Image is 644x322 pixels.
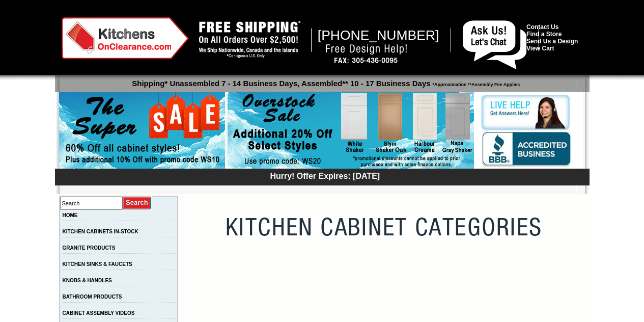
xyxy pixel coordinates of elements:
[526,31,562,38] a: Find a Store
[63,294,122,300] a: BATHROOM PRODUCTS
[63,212,78,218] a: HOME
[318,28,439,43] span: [PHONE_NUMBER]
[431,79,520,87] span: *Approximation **Assembly Fee Applies
[63,278,112,283] a: KNOBS & HANDLES
[62,17,189,59] img: Kitchens on Clearance Logo
[63,245,116,251] a: GRANITE PRODUCTS
[60,74,590,88] p: Shipping* Unassembled 7 - 14 Business Days, Assembled** 10 - 17 Business Days
[526,38,578,45] a: Send Us a Design
[60,170,590,181] div: Hurry! Offer Expires: [DATE]
[63,310,135,316] a: CABINET ASSEMBLY VIDEOS
[526,23,558,31] a: Contact Us
[63,261,132,267] a: KITCHEN SINKS & FAUCETS
[526,45,554,52] a: View Cart
[123,196,152,210] input: Submit
[63,229,138,234] a: KITCHEN CABINETS IN-STOCK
